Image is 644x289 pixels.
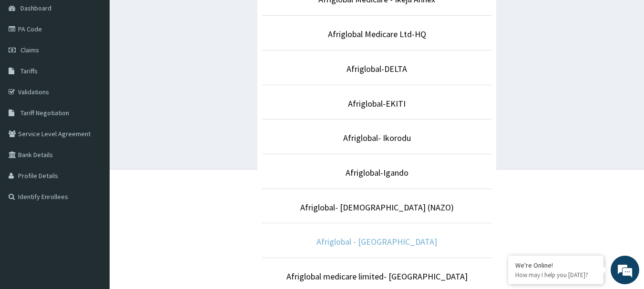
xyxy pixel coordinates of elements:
span: Tariff Negotiation [20,109,69,117]
div: We're Online! [515,261,596,269]
a: Afriglobal Medicare Ltd-HQ [328,29,426,40]
span: Claims [20,46,39,54]
a: Afriglobal-Igando [346,167,409,178]
a: Afriglobal- Ikorodu [343,132,411,143]
span: Dashboard [20,4,51,12]
a: Afriglobal medicare limited- [GEOGRAPHIC_DATA] [286,271,468,282]
span: Tariffs [20,67,38,75]
a: Afriglobal-DELTA [347,63,407,74]
a: Afriglobal - [GEOGRAPHIC_DATA] [317,236,437,247]
p: How may I help you today? [515,271,596,279]
a: Afriglobal- [DEMOGRAPHIC_DATA] (NAZO) [300,202,454,213]
a: Afriglobal-EKITI [348,98,406,109]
